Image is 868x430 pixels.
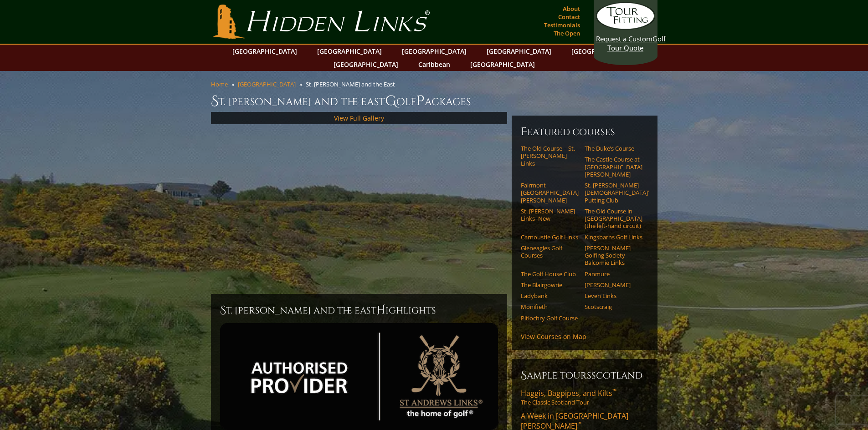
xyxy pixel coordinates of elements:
[397,45,471,58] a: [GEOGRAPHIC_DATA]
[416,92,425,110] span: P
[334,114,384,122] a: View Full Gallery
[521,233,579,241] a: Carnoustie Golf Links
[376,303,385,318] span: H
[585,281,642,288] a: [PERSON_NAME]
[521,244,579,259] a: Gleneagles Golf Courses
[385,92,396,110] span: G
[577,420,581,428] sup: ™
[521,368,648,383] h6: Sample ToursScotland
[521,125,648,139] h6: Featured Courses
[542,19,582,31] a: Testimonials
[521,388,616,398] span: Haggis, Bagpipes, and Kilts
[521,145,579,167] a: The Old Course – St. [PERSON_NAME] Links
[228,45,302,58] a: [GEOGRAPHIC_DATA]
[521,292,579,299] a: Ladybank
[211,92,657,110] h1: St. [PERSON_NAME] and the East olf ackages
[306,80,399,88] li: St. [PERSON_NAME] and the East
[585,244,642,267] a: [PERSON_NAME] Golfing Society Balcomie Links
[482,45,556,58] a: [GEOGRAPHIC_DATA]
[521,270,579,278] a: The Golf House Club
[560,2,582,15] a: About
[585,292,642,299] a: Leven Links
[612,387,616,395] sup: ™
[596,2,655,52] a: Request a CustomGolf Tour Quote
[521,303,579,310] a: Monifieth
[521,332,586,341] a: View Courses on Map
[414,58,455,71] a: Caribbean
[585,207,642,230] a: The Old Course in [GEOGRAPHIC_DATA] (the left-hand circuit)
[238,80,296,88] a: [GEOGRAPHIC_DATA]
[521,281,579,288] a: The Blairgowrie
[596,34,652,43] span: Request a Custom
[313,45,386,58] a: [GEOGRAPHIC_DATA]
[585,182,642,204] a: St. [PERSON_NAME] [DEMOGRAPHIC_DATA]’ Putting Club
[521,207,579,223] a: St. [PERSON_NAME] Links–New
[521,314,579,322] a: Pitlochry Golf Course
[329,58,403,71] a: [GEOGRAPHIC_DATA]
[585,145,642,152] a: The Duke’s Course
[521,182,579,204] a: Fairmont [GEOGRAPHIC_DATA][PERSON_NAME]
[585,303,642,310] a: Scotscraig
[585,233,642,241] a: Kingsbarns Golf Links
[551,27,582,40] a: The Open
[466,58,539,71] a: [GEOGRAPHIC_DATA]
[220,303,498,318] h2: St. [PERSON_NAME] and the East ighlights
[585,156,642,178] a: The Castle Course at [GEOGRAPHIC_DATA][PERSON_NAME]
[556,10,582,23] a: Contact
[585,270,642,278] a: Panmure
[211,80,228,88] a: Home
[567,45,641,58] a: [GEOGRAPHIC_DATA]
[220,323,498,430] img: st-andrews-authorized-provider-2
[521,388,648,406] a: Haggis, Bagpipes, and Kilts™The Classic Scotland Tour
